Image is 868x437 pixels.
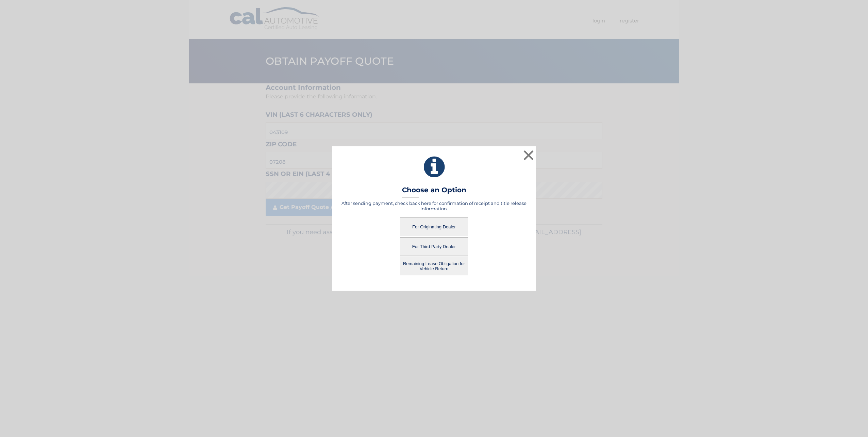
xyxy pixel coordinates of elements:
h5: After sending payment, check back here for confirmation of receipt and title release information. [340,200,528,211]
button: For Originating Dealer [400,217,468,236]
button: For Third Party Dealer [400,237,468,256]
button: × [522,148,535,162]
button: Remaining Lease Obligation for Vehicle Return [400,257,468,275]
h3: Choose an Option [402,186,466,198]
